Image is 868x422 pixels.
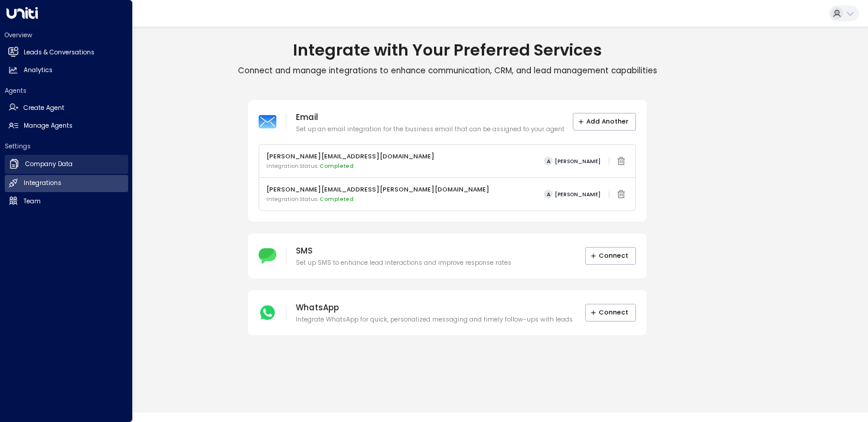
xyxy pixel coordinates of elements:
[5,62,128,79] a: Analytics
[266,152,435,161] p: [PERSON_NAME][EMAIL_ADDRESS][DOMAIN_NAME]
[296,244,511,258] p: SMS
[5,155,128,174] a: Company Data
[296,258,511,268] p: Set up SMS to enhance lead interactions and improve response rates
[25,160,73,169] h2: Company Data
[614,154,628,169] span: Email integration cannot be deleted while linked to an active agent. Please deactivate the agent ...
[296,111,564,125] p: Email
[319,163,354,170] span: Completed
[296,315,573,324] p: Integrate WhatsApp for quick, personalized messaging and timely follow-ups with leads
[5,99,128,116] a: Create Agent
[5,142,128,151] h2: Settings
[296,125,564,134] p: Set up an email integration for the business email that can be assigned to your agent
[555,191,601,197] span: [PERSON_NAME]
[5,193,128,210] a: Team
[5,31,128,40] h2: Overview
[544,190,553,199] span: A
[24,48,94,57] h2: Leads & Conversations
[5,175,128,192] a: Integrations
[585,247,637,265] button: Connect
[5,44,128,61] a: Leads & Conversations
[540,188,604,200] button: A[PERSON_NAME]
[24,178,61,188] h2: Integrations
[266,196,490,204] p: Integration Status:
[585,304,637,322] button: Connect
[27,66,868,76] p: Connect and manage integrations to enhance communication, CRM, and lead management capabilities
[266,185,490,194] p: [PERSON_NAME][EMAIL_ADDRESS][PERSON_NAME][DOMAIN_NAME]
[573,113,637,131] button: Add Another
[266,163,435,171] p: Integration Status:
[24,121,73,131] h2: Manage Agents
[5,86,128,95] h2: Agents
[296,301,573,315] p: WhatsApp
[540,155,604,167] button: A[PERSON_NAME]
[614,187,628,202] span: Email integration cannot be deleted while linked to an active agent. Please deactivate the agent ...
[544,157,553,165] span: A
[24,197,41,206] h2: Team
[5,118,128,135] a: Manage Agents
[555,158,601,164] span: [PERSON_NAME]
[24,66,53,75] h2: Analytics
[27,40,868,60] h1: Integrate with Your Preferred Services
[24,103,64,113] h2: Create Agent
[319,196,354,203] span: Completed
